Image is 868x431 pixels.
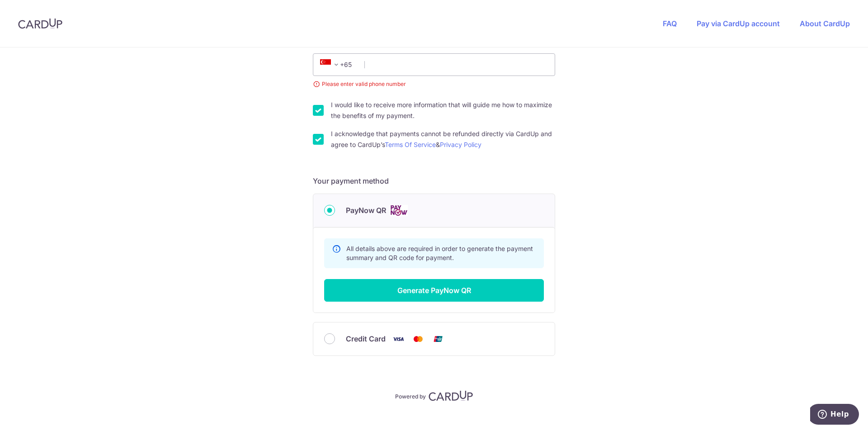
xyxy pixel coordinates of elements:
span: +65 [317,59,358,70]
a: Pay via CardUp account [697,19,780,28]
button: Generate PayNow QR [324,279,544,302]
img: CardUp [18,18,62,29]
label: I acknowledge that payments cannot be refunded directly via CardUp and agree to CardUp’s & [331,128,555,150]
a: Privacy Policy [440,141,481,148]
div: PayNow QR Cards logo [324,205,544,216]
img: Union Pay [429,333,447,345]
label: I would like to receive more information that will guide me how to maximize the benefits of my pa... [331,99,555,121]
a: About CardUp [800,19,850,28]
p: Powered by [395,391,426,400]
span: Credit Card [346,333,386,344]
small: Please enter valid phone number [313,80,555,89]
h5: Your payment method [313,175,555,186]
span: PayNow QR [346,205,386,216]
iframe: Opens a widget where you can find more information [810,404,859,426]
span: All details above are required in order to generate the payment summary and QR code for payment. [346,245,533,261]
img: Mastercard [409,333,427,345]
a: FAQ [663,19,677,28]
img: Cards logo [390,205,408,216]
span: +65 [320,59,342,70]
a: Terms Of Service [385,141,436,148]
img: Visa [389,333,407,345]
div: Credit Card Visa Mastercard Union Pay [324,333,544,345]
img: CardUp [429,390,473,401]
